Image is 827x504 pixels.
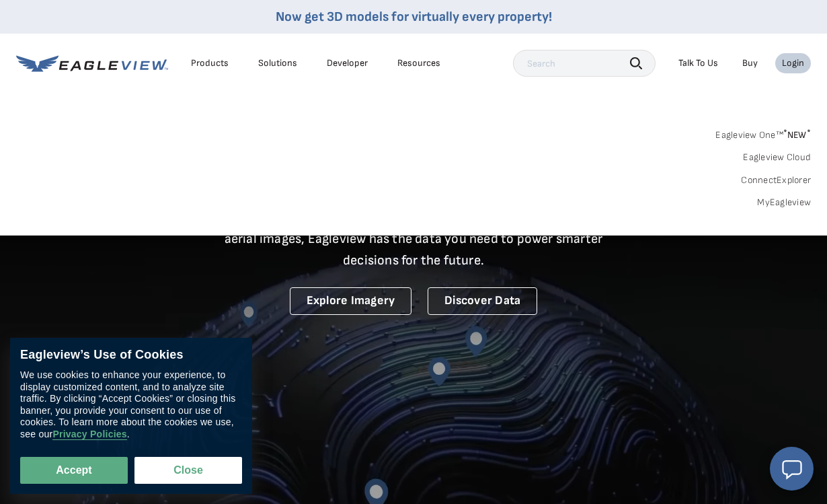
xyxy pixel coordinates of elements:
[52,429,126,440] a: Privacy Policies
[715,125,811,141] a: Eagleview One™*NEW*
[742,57,758,69] a: Buy
[428,287,537,315] a: Discover Data
[783,129,811,141] span: NEW
[770,447,814,491] button: Open chat window
[678,57,718,69] div: Talk To Us
[397,57,440,69] div: Resources
[276,9,552,25] a: Now get 3D models for virtually every property!
[134,457,242,484] button: Close
[208,207,619,271] p: A new era starts here. Built on more than 3.5 billion high-resolution aerial images, Eagleview ha...
[20,348,242,363] div: Eagleview’s Use of Cookies
[513,50,656,77] input: Search
[741,174,811,186] a: ConnectExplorer
[20,369,242,440] div: We use cookies to enhance your experience, to display customized content, and to analyze site tra...
[191,57,229,69] div: Products
[743,151,811,164] a: Eagleview Cloud
[327,57,368,69] a: Developer
[290,287,412,315] a: Explore Imagery
[757,196,811,209] a: MyEagleview
[20,457,128,484] button: Accept
[258,57,297,69] div: Solutions
[782,57,804,69] div: Login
